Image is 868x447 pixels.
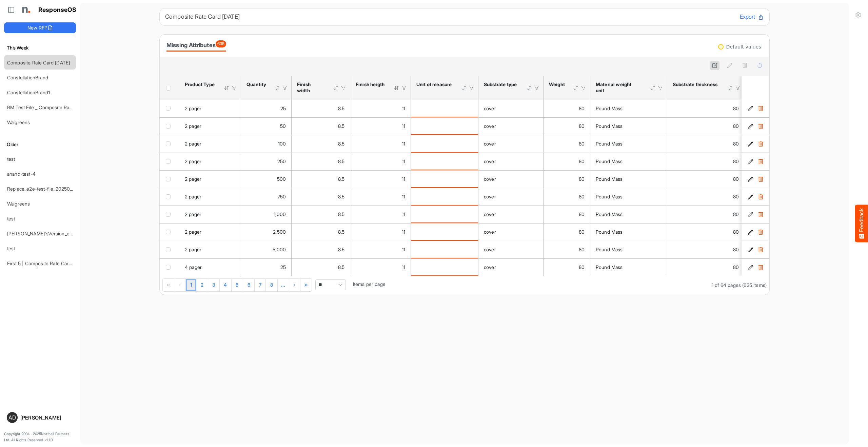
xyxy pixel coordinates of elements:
td: de3656ee-8a52-49c5-9e33-827aca5b4a24 is template cell Column Header [742,153,771,170]
div: Go to last page [301,279,312,291]
td: 80 is template cell Column Header httpsnorthellcomontologiesmapping-rulesmaterialhasmaterialweight [544,170,590,188]
button: Delete [757,211,764,218]
span: 2 pager [185,176,201,182]
td: 80 is template cell Column Header httpsnorthellcomontologiesmapping-rulesmaterialhassubstratemate... [667,117,745,135]
button: Delete [757,229,764,235]
button: Delete [757,246,764,253]
td: 750 is template cell Column Header httpsnorthellcomontologiesmapping-rulesorderhasquantity [241,188,292,206]
button: Delete [757,123,764,130]
span: 11 [402,105,405,111]
span: cover [484,194,496,199]
td: checkbox [160,188,179,206]
div: Substrate type [484,81,517,88]
td: 8.5 is template cell Column Header httpsnorthellcomontologiesmapping-rulesmeasurementhasfinishsiz... [292,188,350,206]
button: Edit [747,246,754,253]
a: Replace_e2e-test-file_20250604_111803 [7,186,94,192]
div: Unit of measure [416,81,452,88]
button: Edit [747,176,754,182]
h6: Older [4,141,76,148]
a: test [7,156,15,162]
img: Northell [19,3,32,17]
span: 80 [579,123,585,129]
div: Filter Icon [401,85,407,91]
button: Edit [747,158,754,165]
span: 1,000 [274,211,286,217]
td: checkbox [160,153,179,170]
a: Page 8 of 64 Pages [266,279,277,291]
div: Filter Icon [735,85,741,91]
td: 25 is template cell Column Header httpsnorthellcomontologiesmapping-rulesorderhasquantity [241,258,292,276]
div: Filter Icon [282,85,288,91]
span: 750 [278,194,286,199]
button: Delete [757,176,764,182]
div: Go to next page [289,279,301,291]
span: 4 pager [185,264,202,270]
button: Edit [747,264,754,271]
td: 11 is template cell Column Header httpsnorthellcomontologiesmapping-rulesmeasurementhasfinishsize... [350,258,411,276]
a: Page 5 of 64 Pages [232,279,243,291]
span: 80 [733,194,739,199]
a: Page 2 of 64 Pages [196,279,208,291]
span: 8.5 [338,229,344,235]
button: Edit [747,229,754,235]
td: Pound Mass is template cell Column Header httpsnorthellcomontologiesmapping-rulesmaterialhasmater... [590,241,667,258]
td: 2 pager is template cell Column Header product-type [179,188,241,206]
span: 80 [733,158,739,164]
span: 2 pager [185,141,201,147]
h6: Composite Rate Card [DATE] [165,14,734,20]
a: RM Test File _ Composite Rate Card [DATE] [7,104,102,110]
span: 50 [280,123,286,129]
span: 8.5 [338,264,344,270]
span: cover [484,264,496,270]
button: Edit [747,105,754,112]
span: 80 [579,229,585,235]
td: 80 is template cell Column Header httpsnorthellcomontologiesmapping-rulesmaterialhasmaterialweight [544,258,590,276]
td: 3772a879-8ac5-43f9-b773-8575e079a9a5 is template cell Column Header [742,241,771,258]
span: 80 [733,105,739,111]
span: cover [484,247,496,252]
div: Material weight unit [596,81,641,94]
span: Pound Mass [596,141,623,147]
h1: ResponseOS [38,6,77,14]
span: 8.5 [338,194,344,199]
span: 11 [402,158,405,164]
td: 80 is template cell Column Header httpsnorthellcomontologiesmapping-rulesmaterialhasmaterialweight [544,117,590,135]
td: 11 is template cell Column Header httpsnorthellcomontologiesmapping-rulesmeasurementhasfinishsize... [350,223,411,241]
div: Finish heigth [356,81,385,88]
td: 25 is template cell Column Header httpsnorthellcomontologiesmapping-rulesorderhasquantity [241,100,292,117]
span: 8.5 [338,141,344,147]
td: is template cell Column Header httpsnorthellcomontologiesmapping-rulesmeasurementhasunitofmeasure [411,223,478,241]
span: Items per page [353,281,386,287]
span: 80 [733,229,739,235]
a: Walgreens [7,201,30,207]
div: Default values [726,44,761,49]
td: checkbox [160,206,179,223]
td: is template cell Column Header httpsnorthellcomontologiesmapping-rulesmeasurementhasunitofmeasure [411,258,478,276]
span: Pound Mass [596,105,623,111]
td: 11 is template cell Column Header httpsnorthellcomontologiesmapping-rulesmeasurementhasfinishsize... [350,117,411,135]
div: Product Type [185,81,215,88]
span: 8.5 [338,123,344,129]
td: 80 is template cell Column Header httpsnorthellcomontologiesmapping-rulesmaterialhasmaterialweight [544,153,590,170]
td: 80 is template cell Column Header httpsnorthellcomontologiesmapping-rulesmaterialhasmaterialweight [544,135,590,153]
span: 80 [579,158,585,164]
span: 11 [402,247,405,252]
td: cover is template cell Column Header httpsnorthellcomontologiesmapping-rulesmaterialhassubstratem... [478,188,544,206]
td: 50 is template cell Column Header httpsnorthellcomontologiesmapping-rulesorderhasquantity [241,117,292,135]
td: 8.5 is template cell Column Header httpsnorthellcomontologiesmapping-rulesmeasurementhasfinishsiz... [292,258,350,276]
td: Pound Mass is template cell Column Header httpsnorthellcomontologiesmapping-rulesmaterialhasmater... [590,188,667,206]
td: 2 pager is template cell Column Header product-type [179,206,241,223]
td: Pound Mass is template cell Column Header httpsnorthellcomontologiesmapping-rulesmaterialhasmater... [590,100,667,117]
th: Header checkbox [160,76,179,100]
td: is template cell Column Header httpsnorthellcomontologiesmapping-rulesmeasurementhasunitofmeasure [411,100,478,117]
span: 11 [402,141,405,147]
div: Filter Icon [231,85,237,91]
td: 2 pager is template cell Column Header product-type [179,100,241,117]
td: 8.5 is template cell Column Header httpsnorthellcomontologiesmapping-rulesmeasurementhasfinishsiz... [292,170,350,188]
td: d05d08a8-73e4-49b3-b27a-1ece2446714c is template cell Column Header [742,100,771,117]
span: 8.5 [338,211,344,217]
span: 100 [278,141,286,147]
td: cover is template cell Column Header httpsnorthellcomontologiesmapping-rulesmaterialhassubstratem... [478,100,544,117]
td: 8.5 is template cell Column Header httpsnorthellcomontologiesmapping-rulesmeasurementhasfinishsiz... [292,100,350,117]
td: 2 pager is template cell Column Header product-type [179,135,241,153]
